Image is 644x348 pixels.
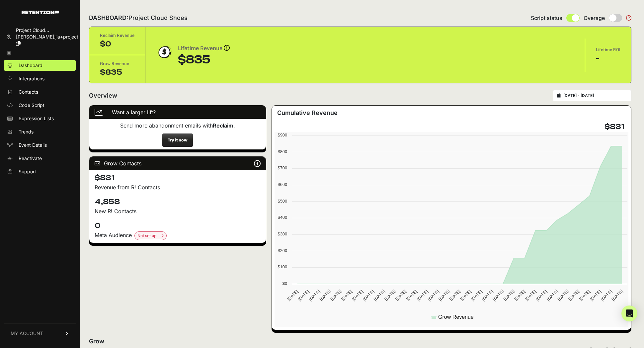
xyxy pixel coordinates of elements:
[278,182,287,187] text: $600
[503,289,516,302] text: [DATE]
[11,330,43,337] span: MY ACCOUNT
[89,106,266,119] div: Want a larger lift?
[278,264,287,269] text: $100
[89,157,266,170] div: Grow Contacts
[513,289,526,302] text: [DATE]
[438,314,474,320] text: Grow Revenue
[19,89,38,95] span: Contacts
[19,62,42,69] span: Dashboard
[19,115,54,122] span: Supression Lists
[19,142,47,148] span: Event Details
[4,87,76,97] a: Contacts
[4,113,76,124] a: Supression Lists
[95,122,261,130] p: Send more abandonment emails with .
[373,289,386,302] text: [DATE]
[19,75,44,82] span: Integrations
[621,305,637,321] div: Open Intercom Messenger
[4,73,76,84] a: Integrations
[340,289,353,302] text: [DATE]
[557,289,570,302] text: [DATE]
[95,220,261,231] h4: 0
[604,122,624,132] h4: $831
[394,289,407,302] text: [DATE]
[524,289,537,302] text: [DATE]
[438,289,450,302] text: [DATE]
[278,215,287,220] text: $400
[278,199,287,204] text: $500
[100,67,134,78] div: $835
[19,102,44,109] span: Code Script
[600,289,613,302] text: [DATE]
[578,289,591,302] text: [DATE]
[4,100,76,111] a: Code Script
[100,39,134,49] div: $0
[448,289,461,302] text: [DATE]
[89,13,188,23] h2: DASHBOARD:
[16,27,82,34] div: Project Cloud...
[89,337,631,346] h2: Grow
[213,122,233,129] strong: Reclaim
[282,281,287,286] text: $0
[308,289,321,302] text: [DATE]
[4,153,76,164] a: Reactivate
[589,289,602,302] text: [DATE]
[416,289,429,302] text: [DATE]
[278,149,287,154] text: $800
[100,60,134,67] div: Grow Revenue
[19,168,36,175] span: Support
[277,108,338,118] h3: Cumulative Revenue
[19,155,42,162] span: Reactivate
[596,53,620,64] div: -
[4,140,76,150] a: Event Details
[278,165,287,170] text: $700
[596,46,620,53] div: Lifetime ROI
[95,207,261,215] p: New R! Contacts
[531,14,562,22] span: Script status
[178,53,230,66] div: $835
[19,129,34,135] span: Trends
[584,14,605,22] span: Overage
[470,289,483,302] text: [DATE]
[383,289,396,302] text: [DATE]
[100,32,134,39] div: Reclaim Revenue
[95,231,261,240] div: Meta Audience
[22,11,59,14] img: Retention.com
[168,137,188,142] strong: Try it now
[278,132,287,137] text: $900
[481,289,494,302] text: [DATE]
[492,289,505,302] text: [DATE]
[95,183,261,191] p: Revenue from R! Contacts
[297,289,310,302] text: [DATE]
[4,25,76,49] a: Project Cloud... [PERSON_NAME].jia+project...
[567,289,580,302] text: [DATE]
[278,248,287,253] text: $200
[611,289,624,302] text: [DATE]
[4,60,76,71] a: Dashboard
[405,289,418,302] text: [DATE]
[128,14,188,21] span: Project Cloud Shoes
[156,44,173,60] img: dollar-coin-05c43ed7efb7bc0c12610022525b4bbbb207c7efeef5aecc26f025e68dcafac9.png
[362,289,375,302] text: [DATE]
[89,91,117,100] h2: Overview
[16,34,82,40] span: [PERSON_NAME].jia+project...
[4,166,76,177] a: Support
[278,231,287,236] text: $300
[4,127,76,137] a: Trends
[95,197,261,207] h4: 4,858
[459,289,472,302] text: [DATE]
[546,289,559,302] text: [DATE]
[329,289,342,302] text: [DATE]
[95,173,261,183] h4: $831
[535,289,548,302] text: [DATE]
[427,289,440,302] text: [DATE]
[319,289,332,302] text: [DATE]
[4,323,76,343] a: MY ACCOUNT
[178,44,230,53] div: Lifetime Revenue
[351,289,364,302] text: [DATE]
[286,289,299,302] text: [DATE]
